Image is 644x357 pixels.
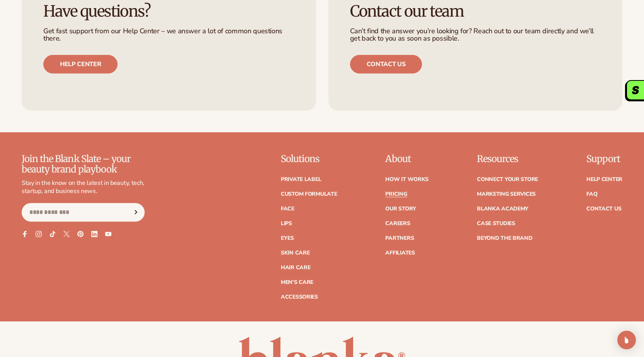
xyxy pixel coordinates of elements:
a: Partners [385,236,414,241]
p: Solutions [281,154,337,164]
h3: Have questions? [43,3,294,20]
a: Accessories [281,294,318,300]
button: Subscribe [127,203,144,222]
p: Resources [477,154,538,164]
h3: Contact our team [350,3,601,20]
a: Beyond the brand [477,236,533,241]
p: About [385,154,429,164]
p: Can’t find the answer you’re looking for? Reach out to our team directly and we’ll get back to yo... [350,27,601,43]
a: Help center [43,55,118,73]
p: Get fast support from our Help Center – we answer a lot of common questions there. [43,27,294,43]
div: Open Intercom Messenger [617,331,636,349]
a: Help Center [586,177,622,182]
a: Marketing services [477,191,536,197]
a: Private label [281,177,321,182]
a: Face [281,206,294,212]
a: FAQ [586,191,597,197]
p: Join the Blank Slate – your beauty brand playbook [22,154,145,174]
a: Blanka Academy [477,206,528,212]
a: Custom formulate [281,191,337,197]
p: Stay in the know on the latest in beauty, tech, startup, and business news. [22,179,145,195]
a: Lips [281,221,292,226]
a: Our Story [385,206,416,212]
a: Eyes [281,236,294,241]
a: Connect your store [477,177,538,182]
p: Support [586,154,622,164]
a: Skin Care [281,250,309,256]
a: Pricing [385,191,407,197]
a: Hair Care [281,265,310,270]
a: Contact us [350,55,422,73]
a: Men's Care [281,280,313,285]
a: Affiliates [385,250,415,256]
a: Case Studies [477,221,515,226]
a: How It Works [385,177,429,182]
a: Careers [385,221,410,226]
a: Contact Us [586,206,621,212]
